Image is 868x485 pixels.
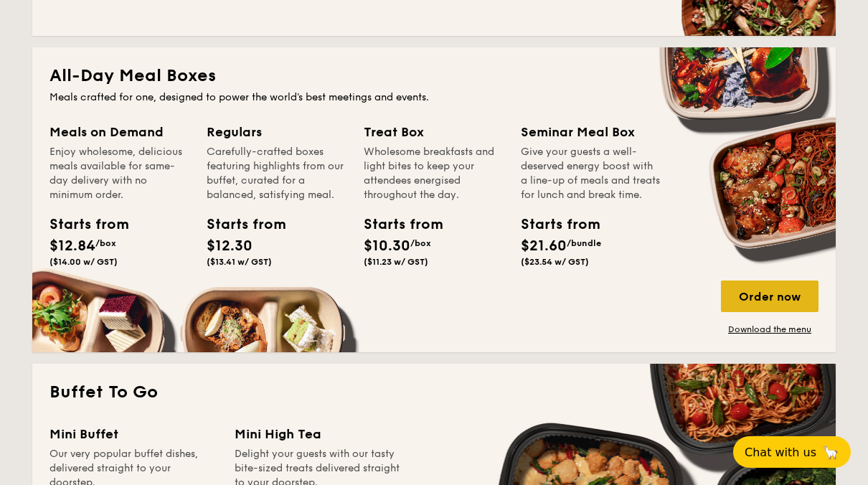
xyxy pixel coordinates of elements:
div: Give your guests a well-deserved energy boost with a line-up of meals and treats for lunch and br... [521,145,661,202]
a: Download the menu [721,324,819,335]
span: $21.60 [521,237,567,255]
div: Seminar Meal Box [521,122,661,142]
div: Meals on Demand [49,122,189,142]
span: $10.30 [364,237,410,255]
h2: Buffet To Go [49,381,819,404]
div: Mini Buffet [49,424,217,444]
span: ($23.54 w/ GST) [521,257,589,267]
span: /bundle [567,238,601,248]
div: Starts from [364,214,428,235]
button: Chat with us🦙 [733,436,851,468]
span: ($13.41 w/ GST) [207,257,272,267]
span: ($11.23 w/ GST) [364,257,428,267]
div: Order now [721,281,819,312]
span: /box [410,238,431,248]
div: Starts from [49,214,114,235]
div: Starts from [521,214,585,235]
div: Treat Box [364,122,504,142]
span: /box [95,238,116,248]
div: Starts from [207,214,271,235]
span: $12.30 [207,237,253,255]
span: Chat with us [745,446,816,459]
span: 🦙 [822,444,839,461]
span: ($14.00 w/ GST) [49,257,118,267]
h2: All-Day Meal Boxes [49,65,819,88]
div: Meals crafted for one, designed to power the world's best meetings and events. [49,90,819,105]
div: Enjoy wholesome, delicious meals available for same-day delivery with no minimum order. [49,145,189,202]
div: Wholesome breakfasts and light bites to keep your attendees energised throughout the day. [364,145,504,202]
div: Mini High Tea [235,424,402,444]
span: $12.84 [49,237,95,255]
div: Regulars [207,122,346,142]
div: Carefully-crafted boxes featuring highlights from our buffet, curated for a balanced, satisfying ... [207,145,346,202]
